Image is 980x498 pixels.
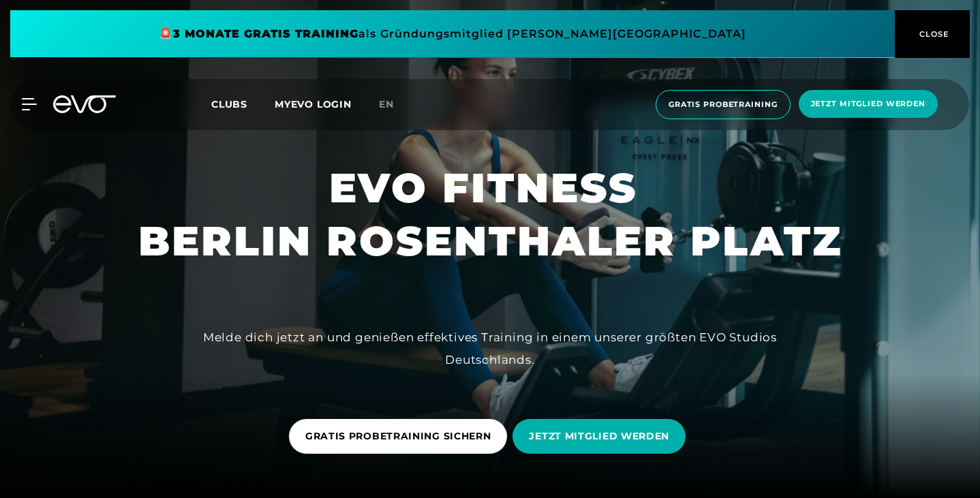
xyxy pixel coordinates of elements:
div: Melde dich jetzt an und genießen effektives Training in einem unserer größten EVO Studios Deutsch... [183,326,797,371]
a: MYEVO LOGIN [275,98,352,110]
a: JETZT MITGLIED WERDEN [512,409,691,464]
span: Gratis Probetraining [669,99,778,110]
span: JETZT MITGLIED WERDEN [529,429,669,443]
button: CLOSE [895,10,970,58]
a: en [379,97,410,112]
a: Clubs [211,97,275,110]
a: Jetzt Mitglied werden [795,90,942,119]
a: GRATIS PROBETRAINING SICHERN [289,409,513,464]
a: Gratis Probetraining [652,90,795,119]
h1: EVO FITNESS BERLIN ROSENTHALER PLATZ [138,161,842,268]
span: GRATIS PROBETRAINING SICHERN [305,429,491,443]
span: en [379,98,394,110]
span: Jetzt Mitglied werden [811,98,925,110]
span: Clubs [211,98,247,110]
span: CLOSE [916,28,949,40]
